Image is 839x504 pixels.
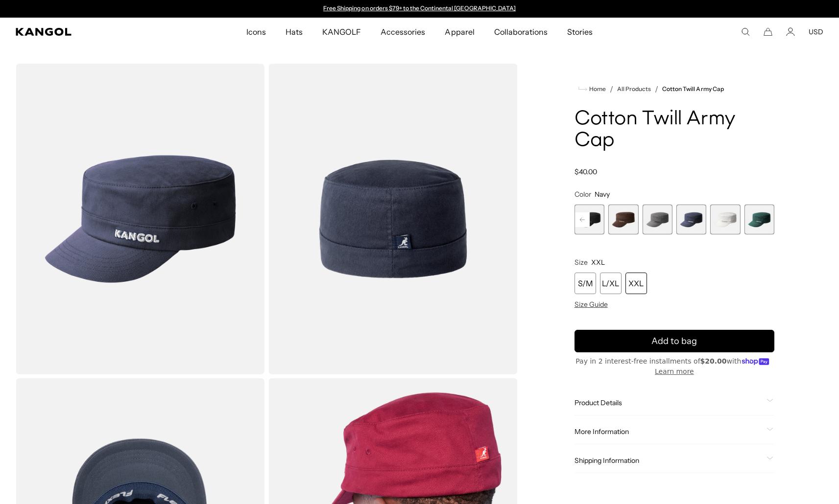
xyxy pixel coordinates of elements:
div: L/XL [600,273,622,294]
span: KANGOLF [322,18,361,46]
a: Kangol [16,28,163,36]
span: XXL [591,258,605,267]
a: All Products [617,86,651,92]
span: Collaborations [494,18,548,46]
label: Black [575,205,604,234]
label: Brown [608,205,638,234]
li: / [651,83,658,95]
div: 7 of 9 [676,205,706,234]
span: Size Guide [575,300,608,309]
label: Pine [744,205,774,234]
div: S/M [575,273,596,294]
a: Accessories [371,18,435,46]
a: Account [786,27,795,36]
a: Collaborations [484,18,557,46]
span: Apparel [445,18,474,46]
div: 9 of 9 [744,205,774,234]
div: XXL [625,273,647,294]
span: Stories [567,18,593,46]
div: 8 of 9 [710,205,740,234]
div: Announcement [319,5,521,13]
label: Grey [642,205,672,234]
nav: breadcrumbs [575,83,774,95]
a: KANGOLF [312,18,371,46]
a: Icons [237,18,276,46]
li: / [606,83,613,95]
div: 4 of 9 [575,205,604,234]
div: 1 of 2 [319,5,521,13]
a: Apparel [435,18,484,46]
span: Product Details [575,398,763,407]
span: More Information [575,427,763,436]
a: Home [578,85,606,93]
a: Cotton Twill Army Cap [662,86,724,92]
summary: Search here [741,27,750,36]
button: Add to bag [575,330,774,352]
a: Stories [557,18,602,46]
span: Hats [286,18,303,46]
span: Home [587,86,606,92]
span: Shipping Information [575,456,763,465]
span: $40.00 [575,167,597,176]
span: Add to bag [651,335,697,348]
a: Free Shipping on orders $79+ to the Continental [GEOGRAPHIC_DATA] [323,4,516,12]
img: color-navy [268,64,517,374]
span: Size [575,258,588,267]
span: Color [575,190,591,199]
label: White [710,205,740,234]
a: Hats [276,18,312,46]
span: Accessories [381,18,425,46]
button: USD [809,27,823,36]
span: Navy [595,190,610,199]
button: Cart [764,27,772,36]
slideshow-component: Announcement bar [319,5,521,13]
div: 6 of 9 [642,205,672,234]
img: color-navy [16,64,264,374]
label: Navy [676,205,706,234]
h1: Cotton Twill Army Cap [575,109,774,152]
span: Icons [246,18,266,46]
div: 5 of 9 [608,205,638,234]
